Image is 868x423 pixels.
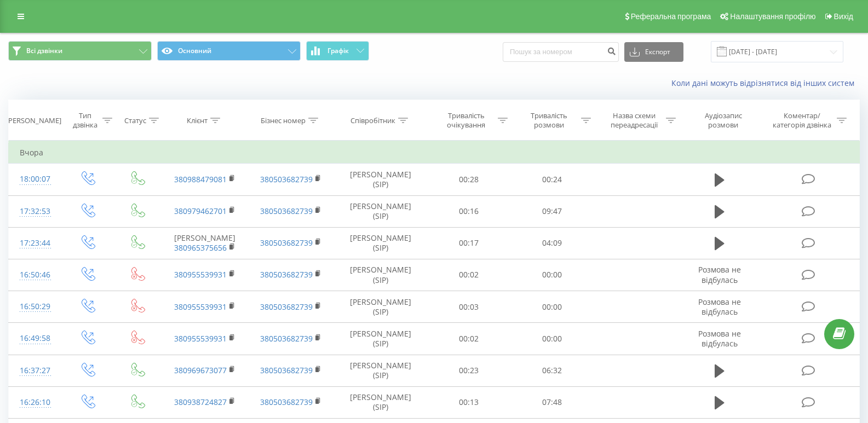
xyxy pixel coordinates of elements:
[427,323,510,355] td: 00:02
[8,41,152,61] button: Всі дзвінки
[306,41,369,61] button: Графік
[510,195,594,227] td: 09:47
[510,227,594,259] td: 04:09
[770,111,834,130] div: Коментар/категорія дзвінка
[631,12,711,21] span: Реферальна програма
[9,142,860,164] td: Вчора
[20,169,51,190] div: 18:00:07
[260,397,313,407] a: 380503682739
[327,47,349,55] span: Графік
[834,12,853,21] span: Вихід
[730,12,815,21] span: Налаштування профілю
[174,242,227,253] a: 380965375656
[520,111,578,130] div: Тривалість розмови
[260,174,313,184] a: 380503682739
[260,333,313,344] a: 380503682739
[427,195,510,227] td: 00:16
[334,227,427,259] td: [PERSON_NAME] (SIP)
[20,328,51,349] div: 16:49:58
[427,291,510,323] td: 00:03
[174,206,227,216] a: 380979462701
[260,269,313,280] a: 380503682739
[261,116,306,125] div: Бізнес номер
[20,360,51,381] div: 16:37:27
[334,195,427,227] td: [PERSON_NAME] (SIP)
[162,227,248,259] td: [PERSON_NAME]
[124,116,146,125] div: Статус
[624,42,683,62] button: Експорт
[437,111,495,130] div: Тривалість очікування
[510,291,594,323] td: 00:00
[427,164,510,195] td: 00:28
[174,269,227,280] a: 380955539931
[174,397,227,407] a: 380938724827
[427,259,510,291] td: 00:02
[350,116,395,125] div: Співробітник
[334,259,427,291] td: [PERSON_NAME] (SIP)
[6,116,61,125] div: [PERSON_NAME]
[174,365,227,375] a: 380969673077
[334,355,427,386] td: [PERSON_NAME] (SIP)
[510,323,594,355] td: 00:00
[510,164,594,195] td: 00:24
[174,333,227,344] a: 380955539931
[174,174,227,184] a: 380988479081
[260,302,313,312] a: 380503682739
[510,259,594,291] td: 00:00
[510,386,594,418] td: 07:48
[427,227,510,259] td: 00:17
[698,264,741,285] span: Розмова не відбулась
[605,111,663,130] div: Назва схеми переадресації
[157,41,301,61] button: Основний
[334,164,427,195] td: [PERSON_NAME] (SIP)
[20,264,51,286] div: 16:50:46
[334,386,427,418] td: [PERSON_NAME] (SIP)
[260,365,313,375] a: 380503682739
[20,201,51,222] div: 17:32:53
[20,392,51,413] div: 16:26:10
[427,355,510,386] td: 00:23
[71,111,99,130] div: Тип дзвінка
[427,386,510,418] td: 00:13
[671,78,860,88] a: Коли дані можуть відрізнятися вiд інших систем
[698,328,741,349] span: Розмова не відбулась
[503,42,619,62] input: Пошук за номером
[26,47,62,55] span: Всі дзвінки
[260,206,313,216] a: 380503682739
[334,291,427,323] td: [PERSON_NAME] (SIP)
[20,296,51,317] div: 16:50:29
[689,111,757,130] div: Аудіозапис розмови
[260,237,313,248] a: 380503682739
[510,355,594,386] td: 06:32
[334,323,427,355] td: [PERSON_NAME] (SIP)
[20,233,51,254] div: 17:23:44
[698,297,741,317] span: Розмова не відбулась
[187,116,208,125] div: Клієнт
[174,302,227,312] a: 380955539931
